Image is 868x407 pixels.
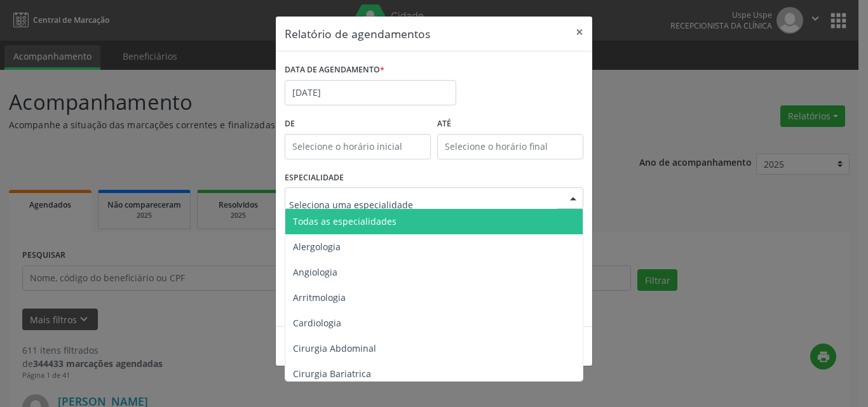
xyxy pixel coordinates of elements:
button: Close [567,17,592,48]
label: ESPECIALIDADE [285,168,344,188]
h5: Relatório de agendamentos [285,25,430,42]
span: Angiologia [293,266,337,278]
label: DATA DE AGENDAMENTO [285,60,384,80]
span: Cirurgia Bariatrica [293,368,371,380]
span: Cirurgia Abdominal [293,342,376,354]
span: Todas as especialidades [293,215,397,227]
input: Seleciona uma especialidade [289,192,557,217]
input: Selecione o horário inicial [285,134,431,159]
label: ATÉ [437,114,583,134]
label: De [285,114,431,134]
input: Selecione uma data ou intervalo [285,80,456,105]
span: Arritmologia [293,291,346,304]
span: Alergologia [293,241,341,253]
input: Selecione o horário final [437,134,583,159]
span: Cardiologia [293,317,341,329]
